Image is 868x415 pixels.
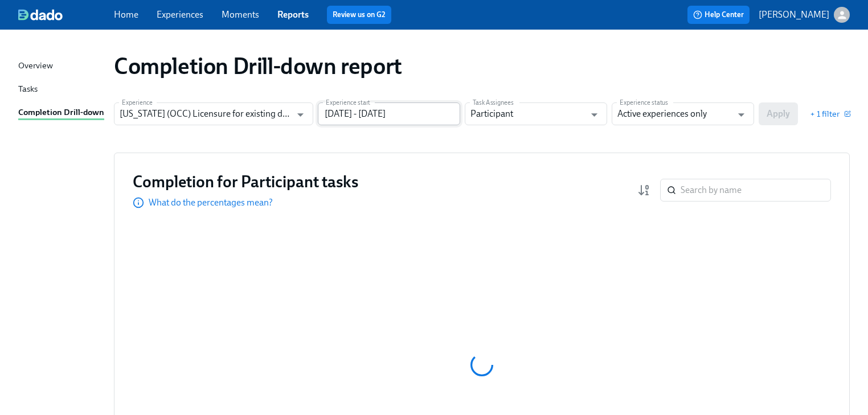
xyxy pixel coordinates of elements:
[18,83,38,97] div: Tasks
[681,179,831,202] input: Search by name
[114,52,402,80] h1: Completion Drill-down report
[759,7,850,23] button: [PERSON_NAME]
[277,9,309,20] a: Reports
[18,59,53,73] div: Overview
[810,108,850,120] button: + 1 filter
[149,196,273,209] p: What do the percentages mean?
[157,9,203,20] a: Experiences
[133,171,358,192] h3: Completion for Participant tasks
[18,83,105,97] a: Tasks
[687,6,750,24] button: Help Center
[114,9,138,20] a: Home
[18,9,63,20] img: dado
[759,9,829,21] p: [PERSON_NAME]
[637,183,651,197] svg: Completion rate (low to high)
[732,106,750,124] button: Open
[292,106,309,124] button: Open
[18,9,114,20] a: dado
[222,9,259,20] a: Moments
[333,9,386,20] a: Review us on G2
[18,59,105,73] a: Overview
[693,9,744,20] span: Help Center
[586,106,603,124] button: Open
[327,6,391,24] button: Review us on G2
[18,106,105,120] a: Completion Drill-down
